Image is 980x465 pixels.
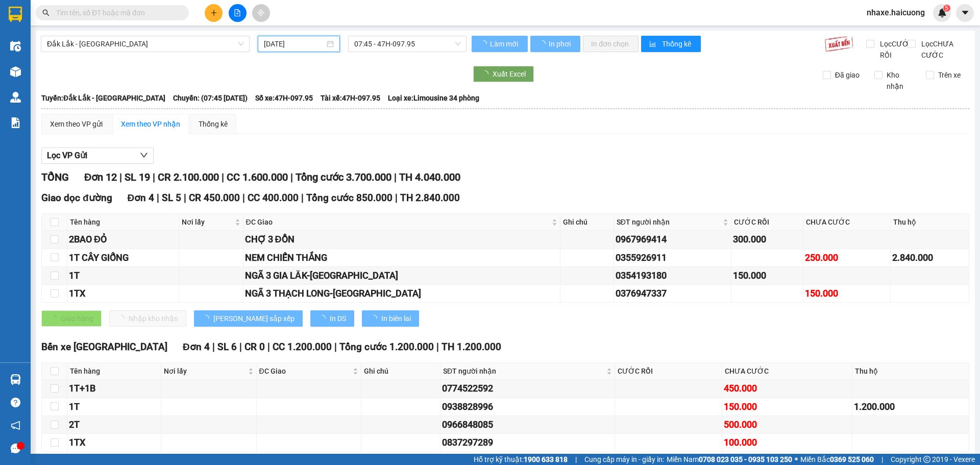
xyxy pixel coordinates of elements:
[805,286,889,301] div: 150.000
[667,454,792,465] span: Miền Nam
[69,400,159,414] div: 1T
[301,192,304,204] span: |
[436,341,439,353] span: |
[109,310,186,327] button: Nhập kho nhận
[255,92,313,104] span: Số xe: 47H-097.95
[41,94,165,102] b: Tuyến: Đắk Lắk - [GEOGRAPHIC_DATA]
[614,249,731,267] td: 0355926911
[229,4,247,22] button: file-add
[245,286,559,301] div: NGÃ 3 THẠCH LONG-[GEOGRAPHIC_DATA]
[41,148,154,164] button: Lọc VP Gửi
[859,6,933,19] span: nhaxe.haicuong
[158,171,219,183] span: CR 2.100.000
[395,192,398,204] span: |
[11,398,20,407] span: question-circle
[173,92,248,104] span: Chuyến: (07:45 [DATE])
[153,171,155,183] span: |
[472,36,528,52] button: Làm mới
[388,92,479,104] span: Loại xe: Limousine 34 phòng
[641,36,701,52] button: bar-chartThống kê
[722,363,852,380] th: CHƯA CƯỚC
[67,214,179,231] th: Tên hàng
[10,66,21,77] img: warehouse-icon
[199,118,228,130] div: Thống kê
[616,251,729,265] div: 0355926911
[41,310,102,327] button: Giao hàng
[943,5,950,12] sup: 5
[121,118,180,130] div: Xem theo VP nhận
[273,341,332,353] span: CC 1.200.000
[583,36,639,52] button: In đơn chọn
[699,455,792,463] strong: 0708 023 035 - 0935 103 250
[11,444,20,453] span: message
[10,374,21,385] img: warehouse-icon
[290,171,293,183] span: |
[245,251,559,265] div: NEM CHIẾN THẮNG
[41,192,112,204] span: Giao dọc đường
[56,7,177,18] input: Tìm tên, số ĐT hoặc mã đơn
[245,268,559,283] div: NGÃ 3 GIA LĂK-[GEOGRAPHIC_DATA]
[724,400,850,414] div: 150.000
[854,400,967,414] div: 1.200.000
[934,69,965,81] span: Trên xe
[442,435,613,450] div: 0837297289
[183,341,210,353] span: Đơn 4
[584,454,664,465] span: Cung cấp máy in - giấy in:
[538,40,547,47] span: loading
[47,149,87,162] span: Lọc VP Gửi
[242,192,245,204] span: |
[440,434,615,452] td: 0837297289
[440,416,615,434] td: 0966848085
[443,365,604,377] span: SĐT người nhận
[442,418,613,432] div: 0966848085
[381,313,411,324] span: In biên lai
[69,251,177,265] div: 1T CÂY GIỐNG
[306,192,393,204] span: Tổng cước 850.000
[892,251,967,265] div: 2.840.000
[9,7,22,22] img: logo-vxr
[259,365,351,377] span: ĐC Giao
[217,341,237,353] span: SL 6
[923,456,930,463] span: copyright
[724,381,850,396] div: 450.000
[47,36,243,52] span: Đắk Lắk - Hà Nội
[733,232,801,247] div: 300.000
[400,192,460,204] span: TH 2.840.000
[310,310,354,327] button: In DS
[530,36,580,52] button: In phơi
[11,421,20,430] span: notification
[189,192,240,204] span: CR 450.000
[399,171,460,183] span: TH 4.040.000
[246,216,550,228] span: ĐC Giao
[10,117,21,128] img: solution-icon
[733,268,801,283] div: 150.000
[881,454,883,465] span: |
[830,455,874,463] strong: 0369 525 060
[824,36,853,52] img: 9k=
[440,380,615,398] td: 0774522592
[442,341,501,353] span: TH 1.200.000
[961,8,970,17] span: caret-down
[615,363,722,380] th: CƯỚC RỒI
[831,69,864,81] span: Đã giao
[330,313,346,324] span: In DS
[805,251,889,265] div: 250.000
[162,192,181,204] span: SL 5
[362,310,419,327] button: In biên lai
[524,455,568,463] strong: 1900 633 818
[616,268,729,283] div: 0354193180
[41,341,167,353] span: Bến xe [GEOGRAPHIC_DATA]
[157,192,159,204] span: |
[227,171,288,183] span: CC 1.600.000
[614,231,731,249] td: 0967969414
[252,4,270,22] button: aim
[296,171,391,183] span: Tổng cước 3.700.000
[614,267,731,285] td: 0354193180
[442,381,613,396] div: 0774522592
[212,341,215,353] span: |
[614,285,731,303] td: 0376947337
[244,341,265,353] span: CR 0
[42,9,50,16] span: search
[69,268,177,283] div: 1T
[205,4,223,22] button: plus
